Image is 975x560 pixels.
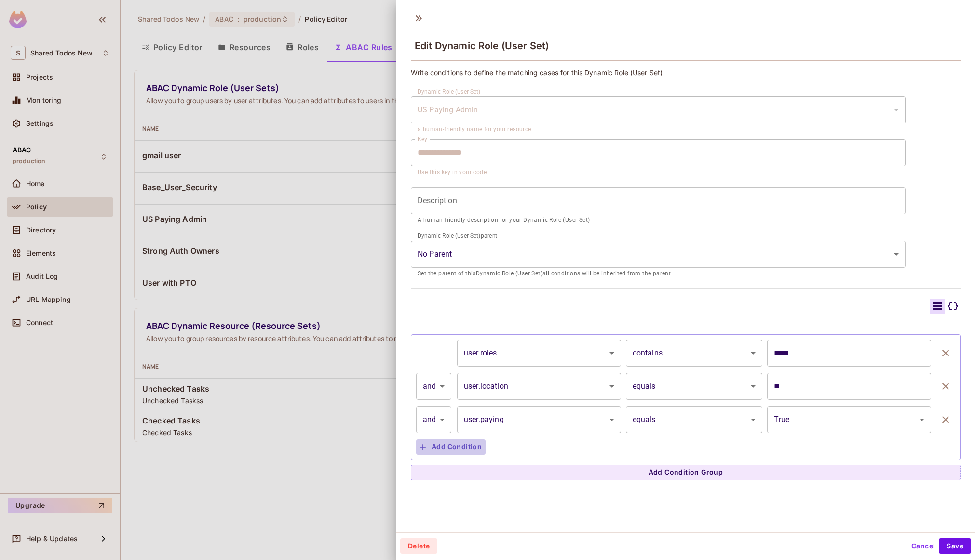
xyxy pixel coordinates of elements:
[457,373,621,400] div: user.location
[418,216,899,225] p: A human-friendly description for your Dynamic Role (User Set)
[418,168,899,178] p: Use this key in your code.
[626,406,763,433] div: equals
[767,406,931,433] div: True
[411,241,906,268] div: Without label
[411,96,906,123] div: Without label
[418,232,497,240] label: Dynamic Role (User Set) parent
[415,40,549,52] span: Edit Dynamic Role (User Set)
[416,373,451,400] div: and
[418,87,481,96] label: Dynamic Role (User Set)
[418,135,427,143] label: Key
[457,340,621,367] div: user.roles
[907,538,939,554] button: Cancel
[411,68,961,77] p: Write conditions to define the matching cases for this Dynamic Role (User Set)
[418,269,899,279] p: Set the parent of this Dynamic Role (User Set) all conditions will be inherited from the parent
[416,439,486,455] button: Add Condition
[400,538,437,554] button: Delete
[939,538,971,554] button: Save
[457,406,621,433] div: user.paying
[416,406,451,433] div: and
[626,340,763,367] div: contains
[411,465,961,480] button: Add Condition Group
[626,373,763,400] div: equals
[418,125,899,135] p: a human-friendly name for your resource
